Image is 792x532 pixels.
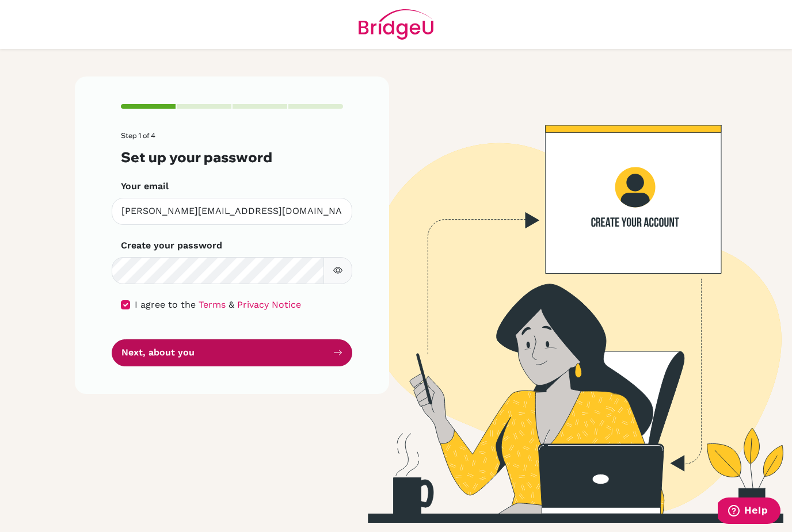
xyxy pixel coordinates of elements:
[199,299,226,310] a: Terms
[229,299,234,310] span: &
[121,179,169,193] label: Your email
[237,299,301,310] a: Privacy Notice
[135,299,196,310] span: I agree to the
[112,198,352,225] input: Insert your email*
[121,131,155,140] span: Step 1 of 4
[121,239,222,252] label: Create your password
[112,339,352,366] button: Next, about you
[121,149,343,166] h3: Set up your password
[718,497,780,526] iframe: Opens a widget where you can find more information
